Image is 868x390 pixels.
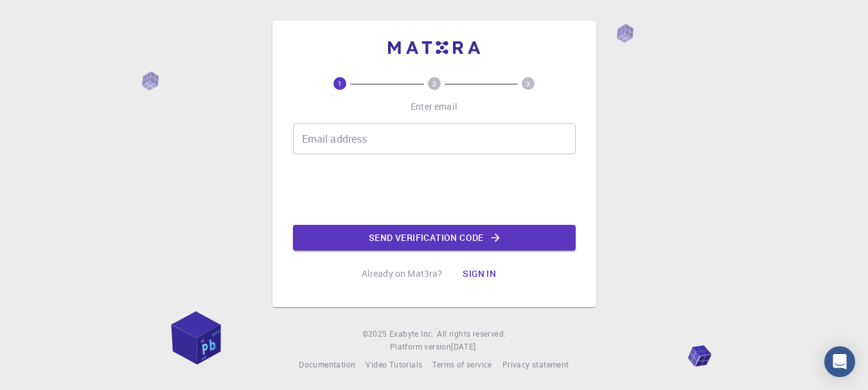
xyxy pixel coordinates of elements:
[390,341,451,353] span: Platform version
[451,341,478,353] a: [DATE].
[502,359,569,369] span: Privacy statement
[437,328,506,341] span: All rights reserved.
[432,359,492,369] span: Terms of service
[366,359,422,371] a: Video Tutorials
[451,341,478,351] span: [DATE] .
[362,267,443,280] p: Already on Mat3ra?
[299,359,355,369] span: Documentation
[824,346,855,377] div: Open Intercom Messenger
[362,328,389,341] span: © 2025
[502,359,569,371] a: Privacy statement
[293,225,576,251] button: Send verification code
[389,328,434,339] span: Exabyte Inc.
[338,79,342,88] text: 1
[389,328,434,341] a: Exabyte Inc.
[337,164,532,215] iframe: reCAPTCHA
[366,359,422,369] span: Video Tutorials
[526,79,530,88] text: 3
[299,359,355,371] a: Documentation
[411,100,457,113] p: Enter email
[452,261,506,287] button: Sign in
[432,359,492,371] a: Terms of service
[432,79,436,88] text: 2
